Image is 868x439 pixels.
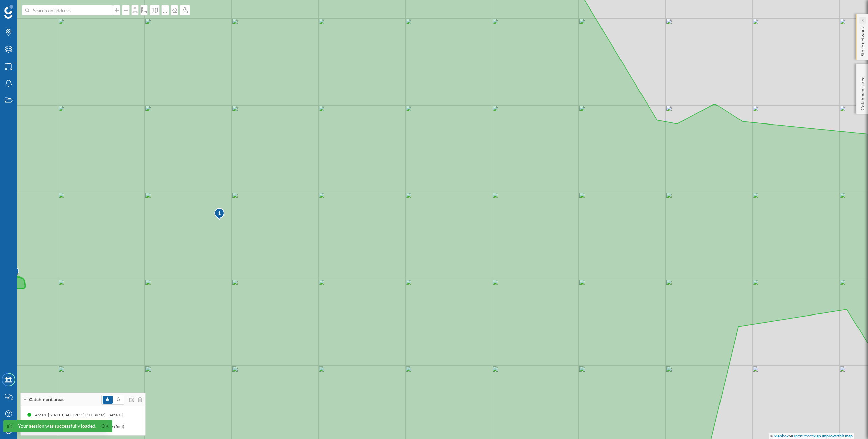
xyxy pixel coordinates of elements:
[105,412,180,418] div: Area 1. [STREET_ADDRESS] (10' By car)
[29,397,64,403] span: Catchment areas
[769,433,854,439] div: © ©
[859,74,866,110] p: Catchment area
[18,423,96,430] div: Your session was successfully loaded.
[822,433,853,438] a: Improve this map
[31,412,105,418] div: Area 1. [STREET_ADDRESS] (10' By car)
[4,5,13,19] img: Geoblink Logo
[214,210,225,216] div: 1
[14,5,46,11] span: Assistance
[214,208,225,221] img: pois-map-marker.svg
[214,208,224,220] div: 1
[792,433,821,438] a: OpenStreetMap
[859,24,866,56] p: Store network
[100,422,111,430] a: Ok
[774,433,789,438] a: Mapbox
